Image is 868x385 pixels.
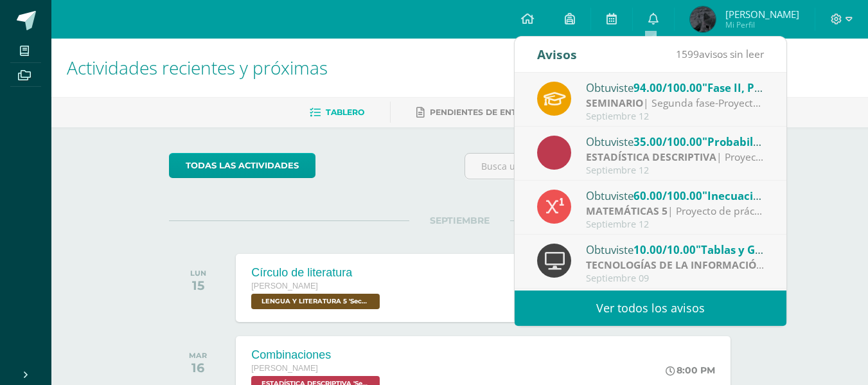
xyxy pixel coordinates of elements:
div: Obtuviste en [586,241,765,258]
div: Septiembre 09 [586,273,765,284]
div: Septiembre 12 [586,165,765,176]
a: Tablero [310,102,364,123]
div: Septiembre 12 [586,111,765,122]
div: 8:00 PM [666,364,715,376]
span: LENGUA Y LITERATURA 5 'Sección A' [251,294,380,309]
span: 35.00/100.00 [633,134,702,149]
a: Ver todos los avisos [515,291,786,326]
img: ae8f675cdc2ac93a8575d964c836f19a.png [690,6,716,32]
div: Obtuviste en [586,187,765,204]
div: LUN [190,269,206,278]
strong: ESTADÍSTICA DESCRIPTIVA [586,150,716,164]
div: Círculo de literatura [251,266,383,280]
span: Actividades recientes y próximas [67,55,328,80]
div: Septiembre 12 [586,219,765,230]
div: | Segunda fase-Proyecto de Investigación-Acción [586,96,765,111]
strong: SEMINARIO [586,96,643,110]
div: | Proyecto de práctica [586,150,765,165]
span: 10.00/10.00 [633,242,696,257]
span: [PERSON_NAME] [725,8,799,21]
div: 15 [190,278,206,293]
span: [PERSON_NAME] [251,282,318,291]
div: MAR [189,351,207,360]
span: 94.00/100.00 [633,80,702,95]
span: 1599 [676,47,699,61]
div: Avisos [537,37,577,72]
a: Pendientes de entrega [416,102,540,123]
span: avisos sin leer [676,47,764,61]
span: "Tablas y Gráficos Dinámicos" [696,242,855,257]
span: Pendientes de entrega [430,107,540,117]
span: Mi Perfil [725,19,799,30]
div: 16 [189,360,207,375]
div: | Proyectos de Dominio [586,258,765,273]
span: SEPTIEMBRE [409,215,510,226]
span: Tablero [326,107,364,117]
span: "Inecuaciones" [702,188,783,203]
strong: MATEMÁTICAS 5 [586,204,668,218]
div: Obtuviste en [586,79,765,96]
div: Obtuviste en [586,133,765,150]
span: "Probabilidades compuestas" [702,134,860,149]
span: [PERSON_NAME] [251,364,318,373]
div: | Proyecto de práctica [586,204,765,219]
input: Busca una actividad próxima aquí... [465,154,750,179]
a: todas las Actividades [169,153,315,178]
span: 60.00/100.00 [633,188,702,203]
div: Combinaciones [251,348,383,362]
